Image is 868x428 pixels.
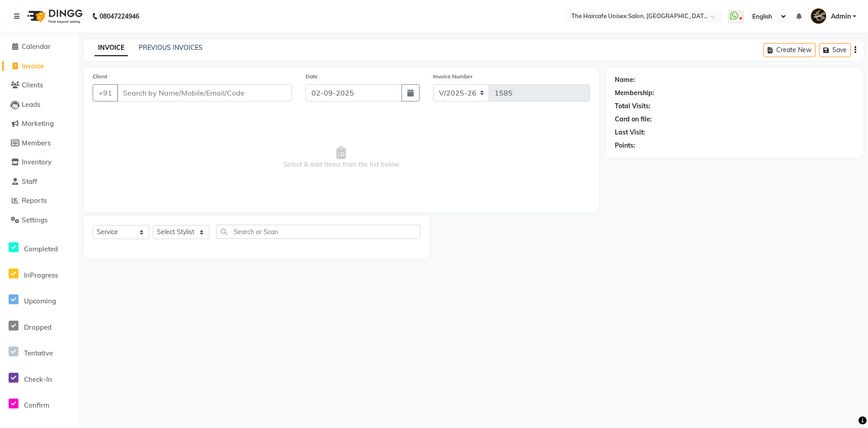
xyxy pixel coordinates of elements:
span: Leads [22,100,40,109]
span: Reports [22,196,47,205]
span: Clients [22,81,43,89]
label: Client [93,72,107,81]
div: Card on file: [615,115,652,124]
span: Marketing [22,119,54,128]
label: Date [306,72,318,81]
span: Invoice [22,62,44,70]
span: Dropped [24,323,52,332]
span: Calendar [22,42,51,51]
img: logo [23,4,85,29]
a: Members [2,138,77,149]
span: Check-In [24,375,52,384]
button: +91 [93,84,118,101]
div: Name: [615,75,635,85]
input: Search or Scan [216,225,420,239]
img: Admin [811,8,826,24]
span: Members [22,139,51,147]
b: 08047224946 [99,4,139,29]
button: Create New [764,43,816,57]
a: INVOICE [94,40,128,56]
span: Completed [24,245,58,253]
span: Select & add items from the list below [93,112,590,203]
div: Membership: [615,88,654,98]
span: Staff [22,177,37,186]
span: Settings [22,216,47,224]
span: Upcoming [24,297,56,305]
a: Staff [2,177,77,187]
label: Invoice Number [433,72,472,81]
span: Admin [831,12,851,21]
span: Inventory [22,158,52,166]
div: Points: [615,141,635,150]
a: Settings [2,215,77,226]
span: Confirm [24,401,49,409]
button: Save [819,43,851,57]
div: Total Visits: [615,101,651,111]
div: Last Visit: [615,128,645,137]
span: Tentative [24,349,53,357]
span: InProgress [24,271,58,279]
a: PREVIOUS INVOICES [139,43,203,52]
a: Leads [2,100,77,110]
a: Invoice [2,61,77,72]
a: Calendar [2,42,77,52]
a: Inventory [2,157,77,168]
input: Search by Name/Mobile/Email/Code [117,84,292,101]
a: Clients [2,80,77,91]
a: Marketing [2,119,77,129]
a: Reports [2,196,77,206]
